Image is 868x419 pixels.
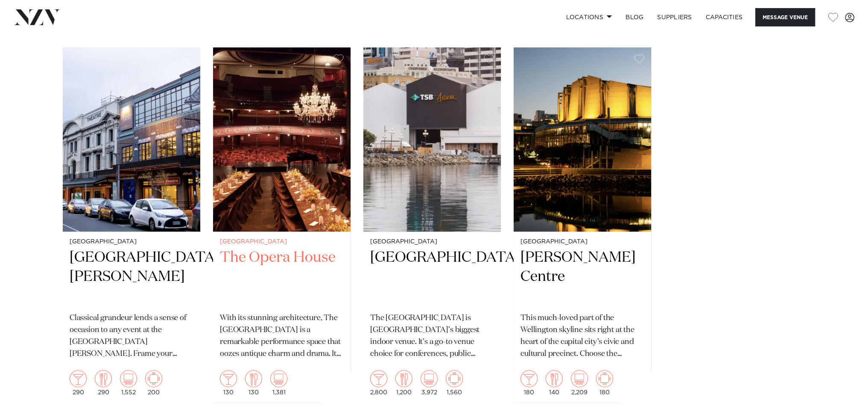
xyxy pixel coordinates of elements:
p: With its stunning architecture, The [GEOGRAPHIC_DATA] is a remarkable performance space that ooze... [220,312,344,360]
a: [GEOGRAPHIC_DATA] The Opera House With its stunning architecture, The [GEOGRAPHIC_DATA] is a rema... [213,47,351,402]
a: BLOG [619,8,650,26]
img: nzv-logo.png [14,9,60,25]
small: [GEOGRAPHIC_DATA] [70,239,193,245]
a: Locations [559,8,619,26]
div: 200 [145,370,162,396]
div: 290 [95,370,112,396]
img: cocktail.png [520,370,538,387]
div: 130 [220,370,237,396]
img: theatre.png [571,370,588,387]
img: dining.png [245,370,262,387]
swiper-slide: 4 / 4 [514,47,651,402]
a: [GEOGRAPHIC_DATA] [PERSON_NAME] Centre This much-loved part of the Wellington skyline sits right ... [514,47,651,402]
div: 1,552 [120,370,137,396]
small: [GEOGRAPHIC_DATA] [220,239,344,245]
div: 2,209 [571,370,588,396]
h2: The Opera House [220,248,344,306]
a: SUPPLIERS [650,8,698,26]
button: Message Venue [755,8,815,26]
img: theatre.png [120,370,137,387]
h2: [PERSON_NAME] Centre [520,248,644,306]
h2: [GEOGRAPHIC_DATA] [370,248,494,306]
img: cocktail.png [370,370,387,387]
h2: [GEOGRAPHIC_DATA][PERSON_NAME] [70,248,193,306]
img: theatre.png [270,370,287,387]
p: This much-loved part of the Wellington skyline sits right at the heart of the capital city’s civi... [520,312,644,360]
img: meeting.png [446,370,463,387]
div: 1,381 [270,370,287,396]
div: 180 [596,370,613,396]
div: 290 [70,370,87,396]
a: [GEOGRAPHIC_DATA] [GEOGRAPHIC_DATA] The [GEOGRAPHIC_DATA] is [GEOGRAPHIC_DATA]’s biggest indoor v... [363,47,501,402]
img: cocktail.png [220,370,237,387]
swiper-slide: 1 / 4 [63,47,200,402]
img: theatre.png [421,370,438,387]
div: 130 [245,370,262,396]
small: [GEOGRAPHIC_DATA] [370,239,494,245]
img: meeting.png [596,370,613,387]
swiper-slide: 3 / 4 [363,47,501,402]
div: 180 [520,370,538,396]
img: dining.png [546,370,563,387]
img: dining.png [95,370,112,387]
p: Classical grandeur lends a sense of occasion to any event at the [GEOGRAPHIC_DATA][PERSON_NAME]. ... [70,312,193,360]
div: 1,560 [446,370,463,396]
div: 2,800 [370,370,387,396]
a: Capacities [699,8,750,26]
img: cocktail.png [70,370,87,387]
swiper-slide: 2 / 4 [213,47,351,402]
img: dining.png [395,370,412,387]
img: meeting.png [145,370,162,387]
div: 1,200 [395,370,412,396]
small: [GEOGRAPHIC_DATA] [520,239,644,245]
div: 140 [546,370,563,396]
div: 3,972 [421,370,438,396]
p: The [GEOGRAPHIC_DATA] is [GEOGRAPHIC_DATA]’s biggest indoor venue. It’s a go-to venue choice for ... [370,312,494,360]
a: [GEOGRAPHIC_DATA] [GEOGRAPHIC_DATA][PERSON_NAME] Classical grandeur lends a sense of occasion to ... [63,47,200,402]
